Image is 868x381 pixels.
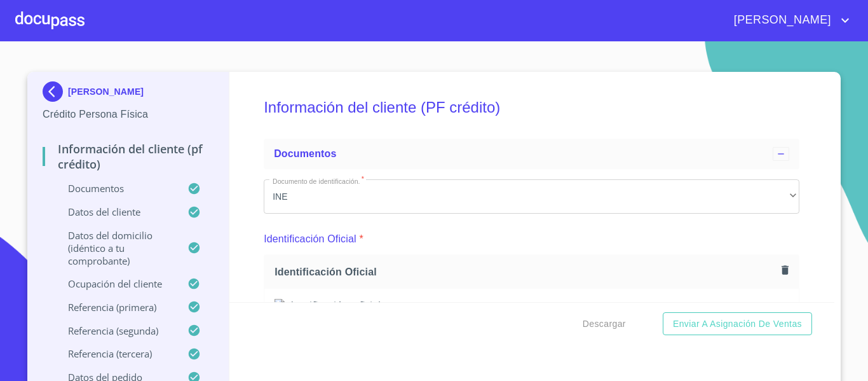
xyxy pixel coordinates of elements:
span: Enviar a Asignación de Ventas [673,316,802,332]
p: Datos del cliente [43,205,187,218]
span: Descargar [583,316,626,332]
div: [PERSON_NAME] [43,81,214,107]
p: Referencia (tercera) [43,347,187,360]
p: Identificación Oficial [264,232,356,247]
img: Identificación Oficial [275,299,789,313]
img: Docupass spot blue [43,81,68,102]
span: Documentos [274,148,336,159]
p: Documentos [43,182,187,195]
p: Crédito Persona Física [43,107,214,122]
p: Datos del domicilio (idéntico a tu comprobante) [43,229,187,267]
div: INE [264,179,799,214]
p: Información del cliente (PF crédito) [43,141,214,172]
span: [PERSON_NAME] [724,10,837,31]
h5: Información del cliente (PF crédito) [264,81,799,134]
p: Ocupación del Cliente [43,277,187,290]
button: Descargar [578,312,631,336]
p: Referencia (segunda) [43,324,187,337]
span: Identificación Oficial [275,265,776,279]
button: account of current user [724,10,853,31]
div: Documentos [264,139,799,169]
p: Referencia (primera) [43,301,187,314]
button: Enviar a Asignación de Ventas [663,312,812,336]
p: [PERSON_NAME] [68,87,144,97]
